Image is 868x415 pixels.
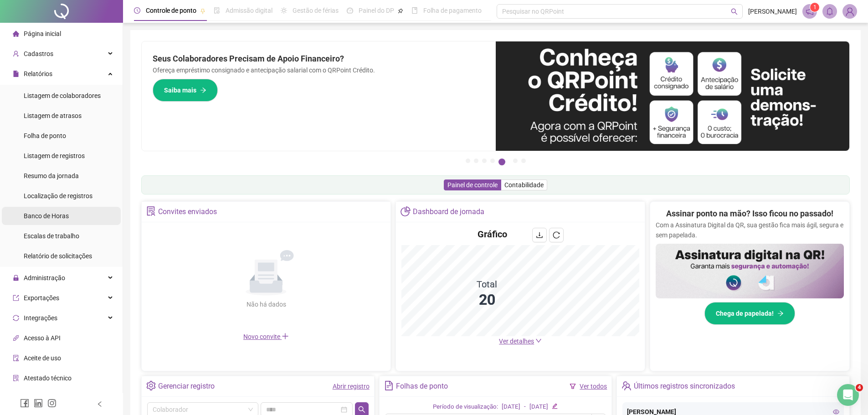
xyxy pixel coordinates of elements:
[398,8,403,14] span: pushpin
[666,207,833,220] h2: Assinar ponto na mão? Isso ficou no passado!
[164,85,196,95] span: Saiba mais
[20,399,29,408] span: facebook
[521,159,526,163] button: 7
[34,399,43,408] span: linkedin
[153,79,218,102] button: Saiba mais
[529,402,548,412] div: [DATE]
[158,379,215,394] div: Gerenciar registro
[843,5,857,18] img: 72161
[24,92,101,99] span: Listagem de colaboradores
[513,159,518,163] button: 6
[333,383,370,390] a: Abrir registro
[498,159,505,165] button: 5
[553,231,560,239] span: reload
[153,52,485,65] h2: Seus Colaboradores Precisam de Apoio Financeiro?
[826,7,834,15] span: bell
[634,379,735,394] div: Últimos registros sincronizados
[146,206,156,216] span: solution
[656,244,844,298] img: banner%2F02c71560-61a6-44d4-94b9-c8ab97240462.png
[837,384,859,406] iframe: Intercom live chat
[13,51,19,57] span: user-add
[24,232,79,240] span: Escalas de trabalho
[396,379,448,394] div: Folhas de ponto
[24,212,69,220] span: Banco de Horas
[384,381,394,390] span: file-text
[856,384,863,391] span: 4
[496,41,850,151] img: banner%2F11e687cd-1386-4cbd-b13b-7bd81425532d.png
[704,302,795,325] button: Chega de papelada!
[813,4,817,10] span: 1
[358,406,365,413] span: search
[833,409,839,415] span: eye
[777,310,784,317] span: arrow-right
[499,338,542,345] a: Ver detalhes down
[47,399,56,408] span: instagram
[146,381,156,390] span: setting
[570,383,576,389] span: filter
[580,383,607,390] a: Ver todos
[716,308,774,318] span: Chega de papelada!
[656,220,844,240] p: Com a Assinatura Digital da QR, sua gestão fica mais ágil, segura e sem papelada.
[13,275,19,281] span: lock
[24,152,85,159] span: Listagem de registros
[243,333,289,340] span: Novo convite
[347,7,353,14] span: dashboard
[24,192,92,200] span: Localização de registros
[97,401,103,407] span: left
[474,159,478,163] button: 2
[153,65,485,75] p: Ofereça empréstimo consignado e antecipação salarial com o QRPoint Crédito.
[535,338,542,344] span: down
[411,7,418,14] span: book
[293,7,339,14] span: Gestão de férias
[413,204,484,220] div: Dashboard de jornada
[226,7,272,14] span: Admissão digital
[24,112,82,119] span: Listagem de atrasos
[731,8,738,15] span: search
[24,314,57,322] span: Integrações
[499,338,534,345] span: Ver detalhes
[200,8,205,14] span: pushpin
[13,375,19,381] span: solution
[13,31,19,37] span: home
[482,159,487,163] button: 3
[24,354,61,362] span: Aceite de uso
[24,334,61,342] span: Acesso à API
[146,7,196,14] span: Controle de ponto
[24,294,59,302] span: Exportações
[13,335,19,341] span: api
[224,299,308,309] div: Não há dados
[24,252,92,260] span: Relatório de solicitações
[359,7,394,14] span: Painel do DP
[24,30,61,37] span: Página inicial
[447,181,498,189] span: Painel de controle
[134,7,140,14] span: clock-circle
[536,231,543,239] span: download
[524,402,526,412] div: -
[423,7,482,14] span: Folha de pagamento
[466,159,470,163] button: 1
[281,7,287,14] span: sun
[490,159,495,163] button: 4
[502,402,520,412] div: [DATE]
[810,3,819,12] sup: 1
[806,7,814,15] span: notification
[13,315,19,321] span: sync
[24,132,66,139] span: Folha de ponto
[24,172,79,179] span: Resumo da jornada
[282,333,289,340] span: plus
[13,71,19,77] span: file
[433,402,498,412] div: Período de visualização:
[504,181,544,189] span: Contabilidade
[24,374,72,382] span: Atestado técnico
[214,7,220,14] span: file-done
[552,403,558,409] span: edit
[478,228,507,241] h4: Gráfico
[401,206,410,216] span: pie-chart
[158,204,217,220] div: Convites enviados
[748,6,797,16] span: [PERSON_NAME]
[24,70,52,77] span: Relatórios
[24,50,53,57] span: Cadastros
[13,355,19,361] span: audit
[621,381,631,390] span: team
[13,295,19,301] span: export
